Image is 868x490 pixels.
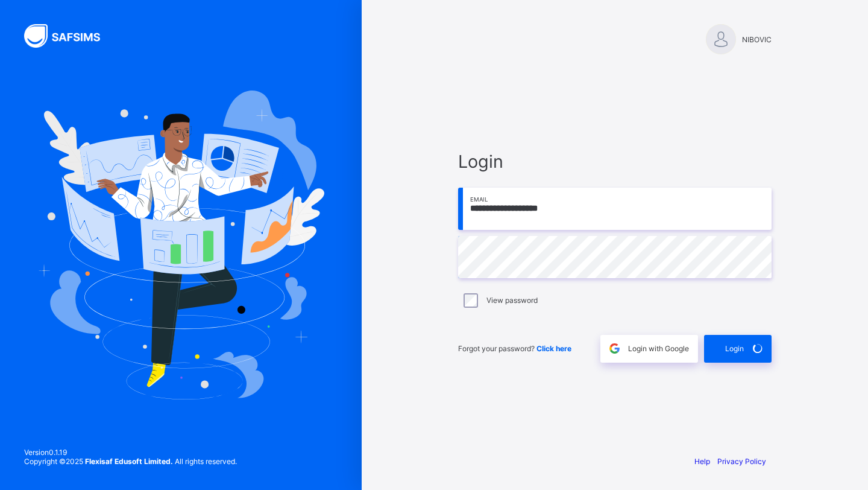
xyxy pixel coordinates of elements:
span: Forgot your password? [458,344,571,353]
img: google.396cfc9801f0270233282035f929180a.svg [608,342,621,355]
a: Click here [536,344,571,353]
span: Login [725,344,744,353]
span: Login with Google [628,344,689,353]
strong: Flexisaf Edusoft Limited. [85,457,173,466]
span: Version 0.1.19 [24,448,237,457]
a: Help [694,457,710,466]
span: NIBOVIC [742,35,772,44]
label: View password [486,296,538,305]
span: Copyright © 2025 All rights reserved. [24,457,237,466]
a: Privacy Policy [717,457,766,466]
img: Hero Image [37,91,324,399]
span: Login [458,151,772,172]
img: SAFSIMS Logo [24,24,115,48]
